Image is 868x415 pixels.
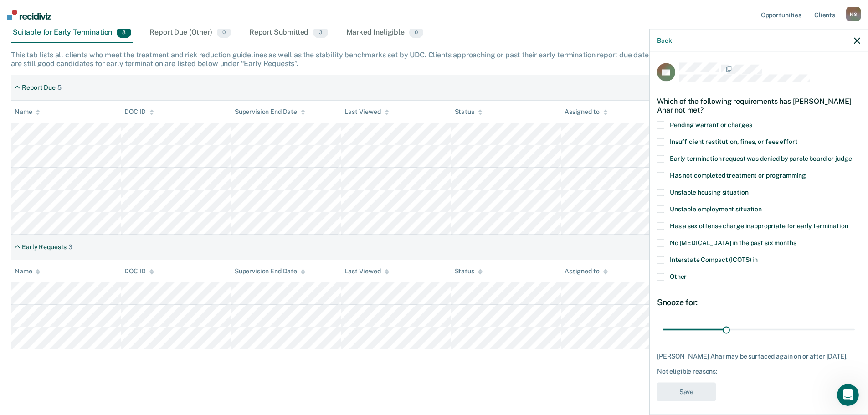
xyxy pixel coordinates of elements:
[846,7,861,21] div: N S
[15,108,40,116] div: Name
[68,243,72,251] div: 3
[670,138,797,145] span: Insufficient restitution, fines, or fees effort
[455,108,483,116] div: Status
[670,205,762,212] span: Unstable employment situation
[670,188,748,195] span: Unstable housing situation
[670,272,687,280] span: Other
[565,108,607,116] div: Assigned to
[57,84,62,92] div: 5
[344,23,426,43] div: Marked Ineligible
[313,26,328,38] span: 3
[657,89,860,121] div: Which of the following requirements has [PERSON_NAME] Ahar not met?
[670,121,752,128] span: Pending warrant or charges
[657,368,860,375] div: Not eligible reasons:
[670,222,848,229] span: Has a sex offense charge inappropriate for early termination
[235,108,305,116] div: Supervision End Date
[670,256,758,263] span: Interstate Compact (ICOTS) in
[124,108,154,116] div: DOC ID
[117,26,131,38] span: 8
[15,267,40,275] div: Name
[657,382,716,401] button: Save
[455,267,483,275] div: Status
[7,10,51,20] img: Recidiviz
[670,171,806,179] span: Has not completed treatment or programming
[124,267,154,275] div: DOC ID
[565,267,607,275] div: Assigned to
[657,352,860,360] div: [PERSON_NAME] Ahar may be surfaced again on or after [DATE].
[670,239,796,246] span: No [MEDICAL_DATA] in the past six months
[11,51,857,68] div: This tab lists all clients who meet the treatment and risk reduction guidelines as well as the st...
[235,267,305,275] div: Supervision End Date
[657,36,672,44] button: Back
[148,23,232,43] div: Report Due (Other)
[409,26,423,38] span: 0
[344,108,389,116] div: Last Viewed
[344,267,389,275] div: Last Viewed
[11,23,133,43] div: Suitable for Early Termination
[22,243,67,251] div: Early Requests
[837,384,859,406] iframe: Intercom live chat
[217,26,231,38] span: 0
[657,297,860,307] div: Snooze for:
[247,23,330,43] div: Report Submitted
[670,154,852,162] span: Early termination request was denied by parole board or judge
[22,84,56,92] div: Report Due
